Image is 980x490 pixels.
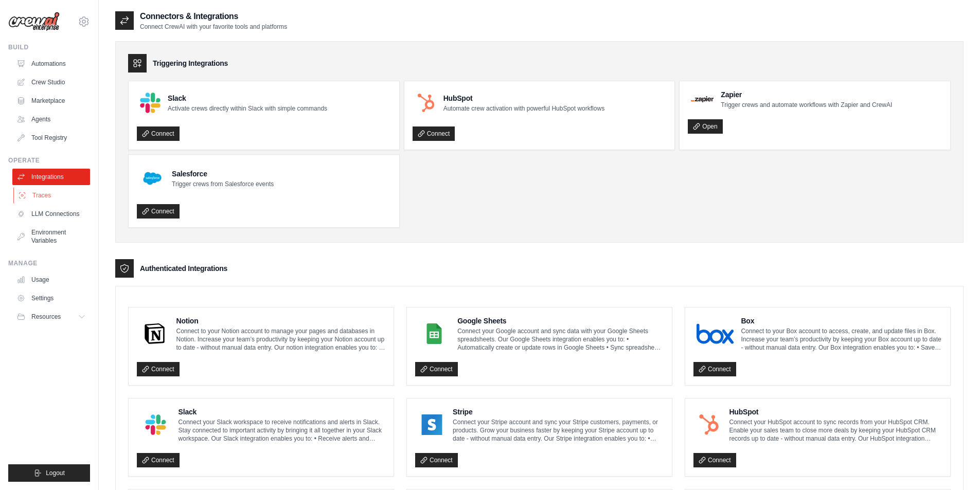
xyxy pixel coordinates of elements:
button: Logout [8,464,90,482]
a: Integrations [12,169,90,185]
img: HubSpot Logo [697,414,722,435]
p: Connect your Google account and sync data with your Google Sheets spreadsheets. Our Google Sheets... [457,327,664,352]
img: Salesforce Logo [140,166,165,191]
p: Trigger crews from Salesforce events [172,180,274,188]
span: Resources [31,313,61,321]
div: Manage [8,259,90,267]
img: Stripe Logo [418,414,446,435]
p: Connect to your Box account to access, create, and update files in Box. Increase your team’s prod... [741,327,942,352]
img: Notion Logo [140,323,169,344]
p: Connect your Stripe account and sync your Stripe customers, payments, or products. Grow your busi... [453,418,664,443]
span: Logout [46,469,65,477]
h4: Zapier [721,89,892,100]
div: Operate [8,156,90,165]
div: Build [8,43,90,51]
h4: Notion [176,316,386,326]
h4: Slack [168,93,327,103]
h2: Connectors & Integrations [140,10,287,23]
a: Automations [12,56,90,72]
a: Connect [137,204,180,219]
a: Environment Variables [12,224,90,249]
h4: Stripe [453,407,664,417]
p: Activate crews directly within Slack with simple commands [168,104,327,113]
img: Slack Logo [140,93,161,113]
h4: Salesforce [172,169,274,179]
a: Usage [12,271,90,288]
a: Marketplace [12,93,90,109]
button: Resources [12,308,90,325]
h4: Box [741,316,942,326]
p: Connect your HubSpot account to sync records from your HubSpot CRM. Enable your sales team to clo... [729,418,942,443]
a: Connect [137,453,180,467]
p: Automate crew activation with powerful HubSpot workflows [443,104,604,113]
h4: HubSpot [729,407,942,417]
a: Crew Studio [12,74,90,90]
a: Tool Registry [12,130,90,146]
a: Connect [137,126,180,141]
img: Logo [8,12,60,31]
a: Connect [415,453,458,467]
p: Connect to your Notion account to manage your pages and databases in Notion. Increase your team’s... [176,327,386,352]
p: Connect your Slack workspace to receive notifications and alerts in Slack. Stay connected to impo... [179,418,385,443]
a: Agents [12,111,90,128]
a: Connect [693,453,736,467]
a: Settings [12,290,90,306]
h4: Google Sheets [457,316,664,326]
h4: HubSpot [443,93,604,103]
img: HubSpot Logo [416,93,436,113]
a: Connect [137,362,180,376]
h3: Triggering Integrations [153,58,228,68]
a: Connect [413,126,455,141]
a: Open [688,119,722,134]
img: Google Sheets Logo [418,323,450,344]
h3: Authenticated Integrations [140,263,227,274]
img: Slack Logo [140,414,171,435]
h4: Slack [179,407,385,417]
p: Connect CrewAI with your favorite tools and platforms [140,23,287,31]
img: Zapier Logo [691,96,714,102]
img: Box Logo [697,323,734,344]
p: Trigger crews and automate workflows with Zapier and CrewAI [721,101,892,109]
a: Connect [693,362,736,376]
a: Traces [13,187,91,204]
a: Connect [415,362,458,376]
a: LLM Connections [12,206,90,222]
